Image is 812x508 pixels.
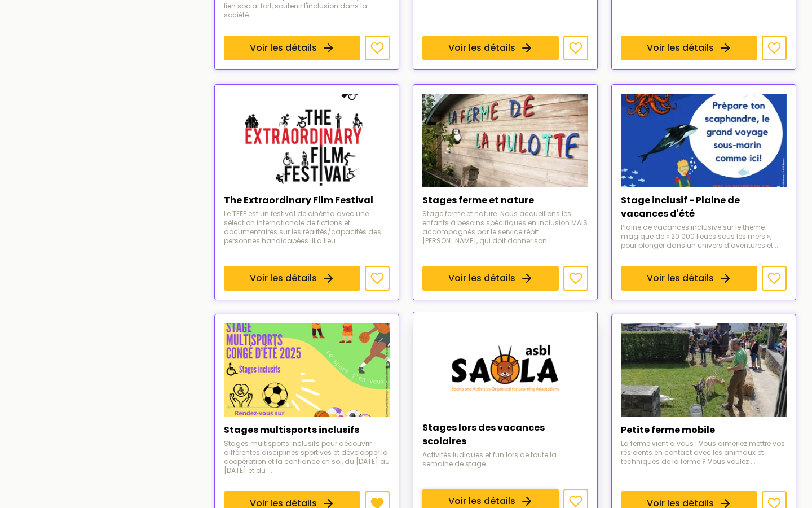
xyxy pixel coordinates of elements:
button: Ajouter aux favoris [762,36,787,61]
button: Ajouter aux favoris [762,266,787,291]
a: Voir les détails [621,36,757,61]
button: Ajouter aux favoris [563,36,588,61]
button: Ajouter aux favoris [563,266,588,291]
a: Voir les détails [422,36,559,61]
a: Voir les détails [621,266,757,291]
a: Voir les détails [224,266,360,291]
button: Ajouter aux favoris [365,36,390,61]
button: Ajouter aux favoris [365,266,390,291]
a: Voir les détails [422,266,559,291]
a: Voir les détails [224,36,360,61]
